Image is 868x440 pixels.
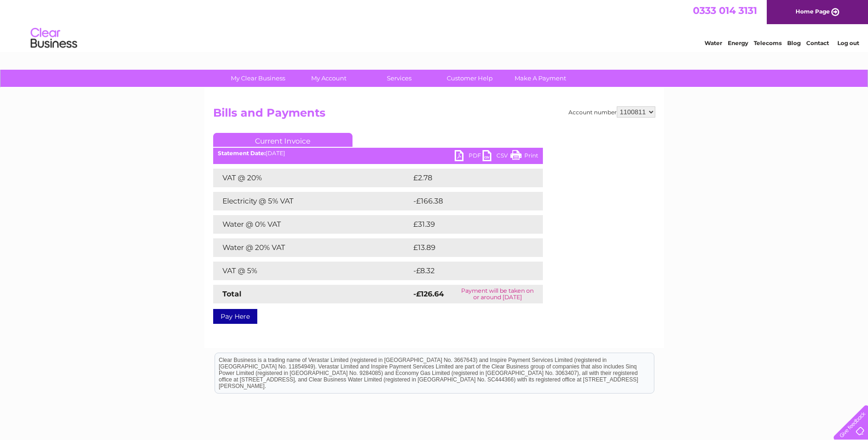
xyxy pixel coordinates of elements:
a: Energy [728,39,748,46]
td: VAT @ 5% [213,262,411,280]
a: Services [361,70,437,87]
td: Water @ 0% VAT [213,215,411,234]
a: Current Invoice [213,133,352,147]
td: -£8.32 [411,262,523,280]
strong: -£126.64 [413,289,444,298]
h2: Bills and Payments [213,106,655,124]
td: Payment will be taken on or around [DATE] [452,285,543,303]
a: My Clear Business [220,70,296,87]
a: PDF [455,150,483,164]
a: Water [705,39,722,46]
a: Pay Here [213,309,257,324]
div: Clear Business is a trading name of Verastar Limited (registered in [GEOGRAPHIC_DATA] No. 3667643... [215,5,654,45]
a: Contact [806,39,829,46]
a: CSV [483,150,510,164]
td: £13.89 [411,238,523,257]
td: £31.39 [411,215,523,234]
a: Customer Help [431,70,508,87]
td: Electricity @ 5% VAT [213,192,411,210]
td: -£166.38 [411,192,527,210]
td: £2.78 [411,169,521,187]
a: My Account [290,70,367,87]
td: VAT @ 20% [213,169,411,187]
div: Account number [568,106,655,118]
img: logo.png [30,24,78,53]
b: Statement Date: [218,150,266,157]
a: Make A Payment [502,70,579,87]
strong: Total [222,289,241,298]
div: [DATE] [213,150,543,157]
a: Print [510,150,538,164]
a: Log out [837,39,859,46]
a: 0333 014 3131 [693,5,757,16]
a: Telecoms [754,39,782,46]
a: Blog [787,39,801,46]
td: Water @ 20% VAT [213,238,411,257]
